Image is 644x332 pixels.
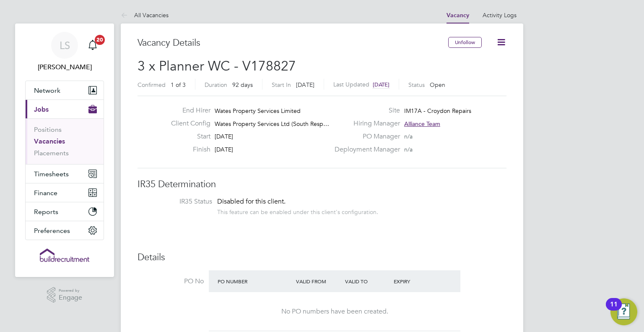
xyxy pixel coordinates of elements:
label: Confirmed [138,81,166,89]
div: 11 [610,304,618,315]
button: Finance [26,183,104,202]
label: Status [408,81,425,89]
a: Vacancy [447,12,469,19]
button: Reports [26,202,104,221]
div: No PO numbers have been created. [217,307,452,316]
label: Start In [272,81,291,89]
h3: Details [138,251,506,264]
span: Preferences [34,227,70,235]
a: Vacancies [34,137,65,145]
label: Duration [205,81,227,89]
label: Last Updated [333,81,369,88]
label: Client Config [164,119,210,128]
span: 92 days [232,81,253,89]
label: End Hirer [164,106,210,115]
button: Preferences [26,221,104,240]
h3: IR35 Determination [138,178,506,191]
a: All Vacancies [121,11,169,19]
a: Positions [34,125,62,133]
button: Open Resource Center, 11 new notifications [610,298,637,325]
span: n/a [404,146,413,153]
img: buildrec-logo-retina.png [40,248,89,262]
span: Wates Property Services Ltd (South Resp… [215,120,329,128]
span: n/a [404,133,413,140]
a: 20 [84,32,101,59]
button: Jobs [26,100,104,118]
a: Go to home page [25,248,104,262]
span: Leah Seber [25,62,104,72]
label: PO No [138,277,204,286]
h3: Vacancy Details [138,37,448,49]
span: Powered by [59,287,82,294]
div: Valid From [294,274,343,289]
div: This feature can be enabled under this client's configuration. [217,206,378,216]
span: Network [34,86,60,94]
span: [DATE] [373,81,390,88]
a: Placements [34,149,69,157]
span: [DATE] [296,81,314,89]
span: IM17A - Croydon Repairs [404,107,471,115]
span: Alliance Team [404,120,440,128]
label: PO Manager [330,132,400,141]
span: Reports [34,208,58,216]
span: Timesheets [34,170,69,178]
span: Engage [59,294,82,301]
span: 1 of 3 [171,81,186,89]
nav: Main navigation [15,24,114,277]
button: Unfollow [448,37,482,48]
label: Site [330,106,400,115]
label: Deployment Manager [330,145,400,154]
span: [DATE] [215,146,233,153]
div: PO Number [216,274,294,289]
span: Jobs [34,105,49,113]
label: IR35 Status [146,197,212,206]
span: Disabled for this client. [217,197,286,206]
button: Timesheets [26,165,104,183]
button: Network [26,81,104,99]
span: LS [60,40,70,51]
label: Start [164,132,210,141]
a: LS[PERSON_NAME] [25,32,104,72]
span: [DATE] [215,133,233,140]
a: Activity Logs [483,11,517,19]
label: Hiring Manager [330,119,400,128]
span: 3 x Planner WC - V178827 [138,58,296,74]
span: Wates Property Services Limited [215,107,301,115]
span: Finance [34,189,57,197]
div: Jobs [26,118,104,164]
a: Powered byEngage [47,287,83,303]
span: Open [430,81,445,89]
span: 20 [95,35,105,45]
div: Expiry [392,274,441,289]
div: Valid To [343,274,392,289]
label: Finish [164,145,210,154]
